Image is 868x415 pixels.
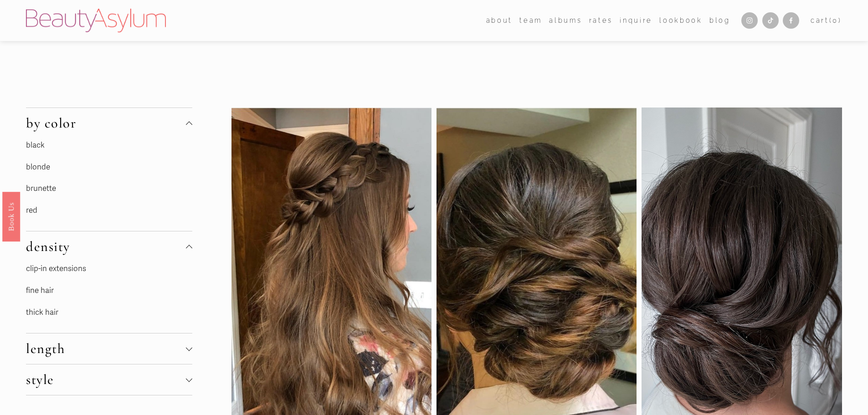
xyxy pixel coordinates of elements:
span: ( ) [829,16,842,24]
a: Rates [589,14,613,27]
a: red [26,205,37,215]
img: Beauty Asylum | Bridal Hair &amp; Makeup Charlotte &amp; Atlanta [26,9,166,32]
span: by color [26,115,185,132]
a: fine hair [26,286,54,295]
a: Facebook [783,12,799,29]
a: Instagram [741,12,758,29]
a: brunette [26,184,56,193]
span: about [486,15,513,26]
a: blonde [26,162,50,172]
a: Lookbook [659,14,702,27]
a: Blog [709,14,730,27]
div: by color [26,138,192,231]
span: 0 [832,16,838,24]
span: team [519,15,542,26]
a: TikTok [762,12,779,29]
a: thick hair [26,307,58,317]
span: length [26,340,185,357]
a: folder dropdown [519,14,542,27]
span: style [26,371,185,388]
a: albums [549,14,582,27]
button: length [26,333,192,364]
a: folder dropdown [486,14,513,27]
a: Inquire [620,14,652,27]
a: 0 items in cart [811,15,842,26]
span: density [26,238,185,255]
a: clip-in extensions [26,264,86,273]
a: Book Us [2,191,20,241]
button: density [26,231,192,262]
div: density [26,262,192,333]
a: black [26,140,45,150]
button: style [26,364,192,395]
button: by color [26,108,192,138]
